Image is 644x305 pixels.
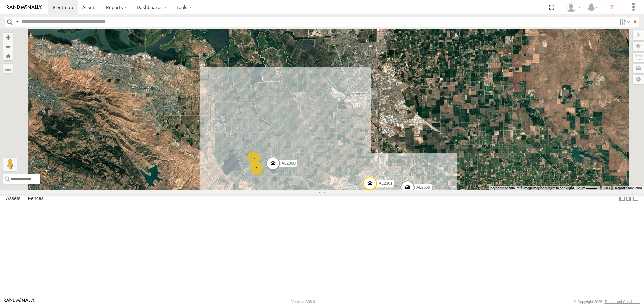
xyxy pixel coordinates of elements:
[3,158,17,171] button: Drag Pegman onto the map to open Street View
[7,5,42,10] img: rand-logo.svg
[632,194,639,204] label: Hide Summary Table
[607,2,618,13] i: ?
[3,42,13,51] button: Zoom out
[3,51,13,60] button: Zoom Home
[247,151,260,165] div: 6
[615,186,642,190] a: Report a map error
[490,186,519,190] button: Keyboard shortcuts
[574,300,640,304] div: © Copyright 2025 -
[3,64,13,73] label: Measure
[282,161,296,166] span: AL2368
[3,33,13,42] button: Zoom in
[416,185,430,190] span: AL2359
[578,186,585,190] span: 2 km
[24,194,47,204] label: Fences
[291,300,317,304] div: Version: 308.01
[625,194,632,204] label: Dock Summary Table to the Right
[3,194,24,204] label: Assets
[523,186,574,190] span: Image may be subject to copyright
[616,17,631,27] label: Search Filter Options
[633,75,644,84] label: Map Settings
[605,300,640,304] a: Terms and Conditions
[14,17,19,27] label: Search Query
[603,186,610,189] a: Terms (opens in new tab)
[250,162,263,175] div: 2
[379,181,392,186] span: AL2361
[619,194,625,204] label: Dock Summary Table to the Left
[576,186,600,190] button: Map Scale: 2 km per 33 pixels
[563,2,583,12] div: David Lowrie
[4,298,35,305] a: Visit our Website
